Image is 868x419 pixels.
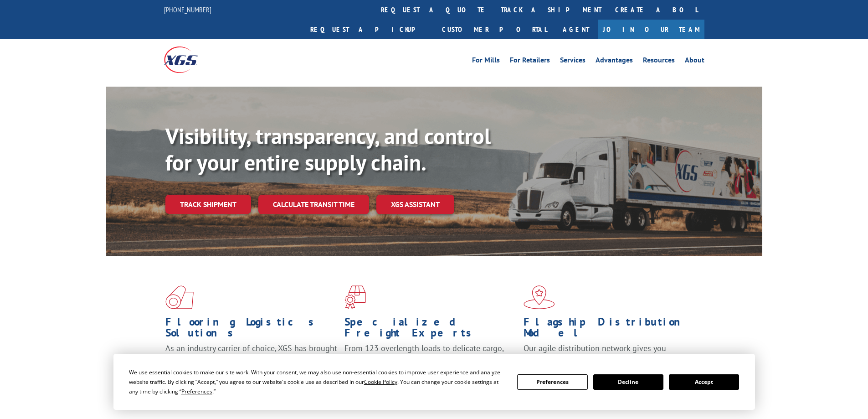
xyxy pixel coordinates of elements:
[258,195,369,214] a: Calculate transit time
[364,378,397,386] span: Cookie Policy
[643,57,675,67] a: Resources
[598,20,704,39] a: Join Our Team
[181,388,212,395] span: Preferences
[524,343,691,364] span: Our agile distribution network gives you nationwide inventory management on demand.
[554,20,598,39] a: Agent
[165,285,194,309] img: xgs-icon-total-supply-chain-intelligence-red
[303,20,435,39] a: Request a pickup
[376,195,454,214] a: XGS ASSISTANT
[113,354,755,410] div: Cookie Consent Prompt
[165,122,491,176] b: Visibility, transparency, and control for your entire supply chain.
[165,343,337,375] span: As an industry carrier of choice, XGS has brought innovation and dedication to flooring logistics...
[524,316,696,343] h1: Flagship Distribution Model
[435,20,554,39] a: Customer Portal
[165,316,338,343] h1: Flooring Logistics Solutions
[517,374,587,390] button: Preferences
[593,374,663,390] button: Decline
[685,57,704,67] a: About
[164,5,211,14] a: [PHONE_NUMBER]
[344,316,517,343] h1: Specialized Freight Experts
[596,57,633,67] a: Advantages
[344,285,366,309] img: xgs-icon-focused-on-flooring-red
[129,367,506,396] div: We use essential cookies to make our site work. With your consent, we may also use non-essential ...
[472,57,500,67] a: For Mills
[669,374,739,390] button: Accept
[560,57,586,67] a: Services
[165,195,251,214] a: Track shipment
[510,57,550,67] a: For Retailers
[344,343,517,383] p: From 123 overlength loads to delicate cargo, our experienced staff knows the best way to move you...
[524,285,555,309] img: xgs-icon-flagship-distribution-model-red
